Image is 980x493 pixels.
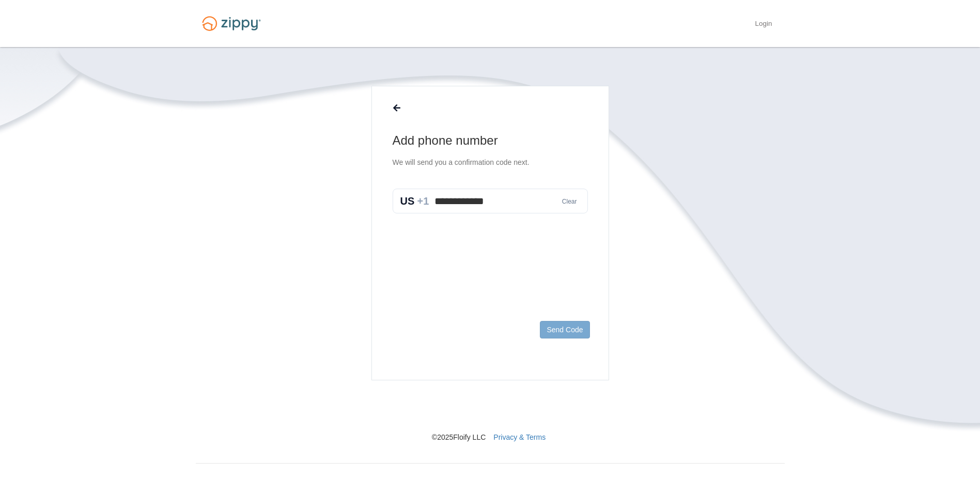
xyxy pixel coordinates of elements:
p: We will send you a confirmation code next. [393,157,588,168]
a: Privacy & Terms [493,433,546,441]
button: Clear [559,197,580,207]
img: Logo [196,11,267,36]
a: Login [755,20,772,30]
button: Send Code [540,321,589,338]
h1: Add phone number [393,132,588,149]
nav: © 2025 Floify LLC [196,380,785,442]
